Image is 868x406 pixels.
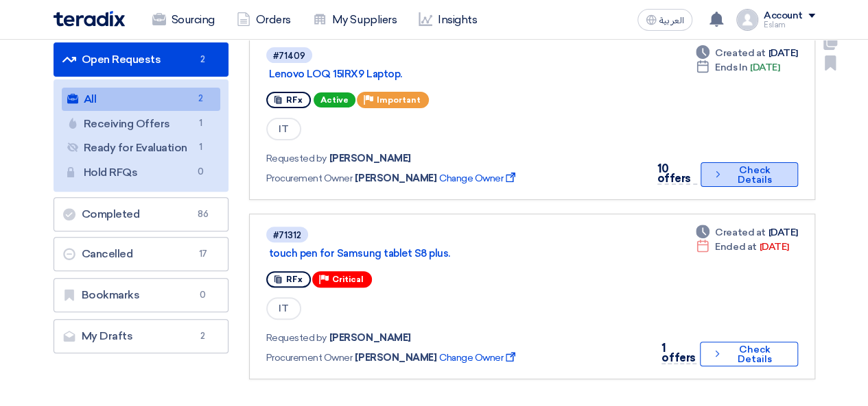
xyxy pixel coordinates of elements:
[439,351,518,365] span: Change Owner
[54,237,228,271] a: Cancelled17
[226,5,302,35] a: Orders
[141,5,226,35] a: Sourcing
[195,247,211,261] span: 17
[195,329,211,343] span: 2
[302,5,408,35] a: My Suppliers
[62,161,220,184] a: Hold RFQs
[715,240,756,254] span: Ended at
[62,112,220,136] a: Receiving Offers
[193,116,209,131] span: 1
[273,231,301,240] div: #71312
[266,331,327,345] span: Requested by
[193,92,209,106] span: 2
[54,197,228,231] a: Completed86
[269,68,612,80] a: Lenovo LOQ 15IRX9 Laptop.
[715,60,747,75] span: Ends In
[193,165,209,179] span: 0
[332,275,364,284] span: Critical
[329,331,411,345] span: [PERSON_NAME]
[54,11,125,27] img: Teradix logo
[62,136,220,160] a: Ready for Evaluation
[715,46,765,60] span: Created at
[286,275,303,284] span: RFx
[314,92,355,107] span: Active
[62,88,220,111] a: All
[408,5,488,35] a: Insights
[286,95,303,105] span: RFx
[764,10,803,22] div: Account
[195,53,211,66] span: 2
[266,171,353,186] span: Procurement Owner
[701,162,797,187] button: Check Details
[696,225,797,240] div: [DATE]
[696,46,797,60] div: [DATE]
[269,247,612,259] a: touch pen for Samsung tablet S8 plus.
[54,278,228,312] a: Bookmarks0
[661,342,695,364] span: 1 offers
[54,319,228,353] a: My Drafts2
[700,342,798,366] button: Check Details
[764,21,815,29] div: Eslam
[355,351,436,365] span: [PERSON_NAME]
[355,171,436,186] span: [PERSON_NAME]
[657,162,691,185] span: 10 offers
[54,42,228,77] a: Open Requests2
[266,297,301,320] span: IT
[736,9,758,31] img: profile_test.png
[659,16,684,25] span: العربية
[637,9,692,31] button: العربية
[329,151,411,166] span: [PERSON_NAME]
[273,51,305,60] div: #71409
[266,151,327,166] span: Requested by
[439,171,518,186] span: Change Owner
[715,225,765,240] span: Created at
[696,60,779,75] div: [DATE]
[266,118,301,140] span: IT
[266,351,353,365] span: Procurement Owner
[193,140,209,155] span: 1
[195,288,211,302] span: 0
[696,240,788,254] div: [DATE]
[377,95,421,105] span: Important
[195,207,211,221] span: 86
